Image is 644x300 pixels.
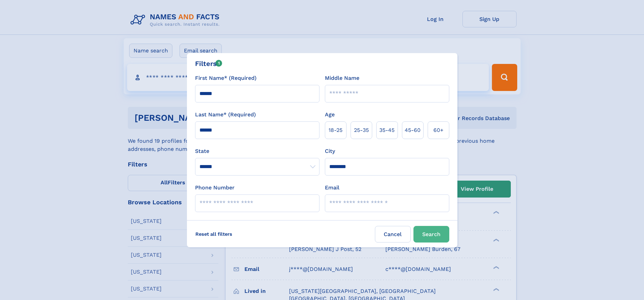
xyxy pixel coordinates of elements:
[325,111,335,119] label: Age
[191,226,237,242] label: Reset all filters
[195,111,256,119] label: Last Name* (Required)
[325,147,335,155] label: City
[325,74,359,82] label: Middle Name
[379,126,395,134] span: 35‑45
[375,226,411,243] label: Cancel
[413,226,449,243] button: Search
[405,126,421,134] span: 45‑60
[325,184,339,192] label: Email
[195,147,319,155] label: State
[354,126,369,134] span: 25‑35
[433,126,444,134] span: 60+
[195,59,222,69] div: Filters
[195,74,257,82] label: First Name* (Required)
[329,126,342,134] span: 18‑25
[195,184,235,192] label: Phone Number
